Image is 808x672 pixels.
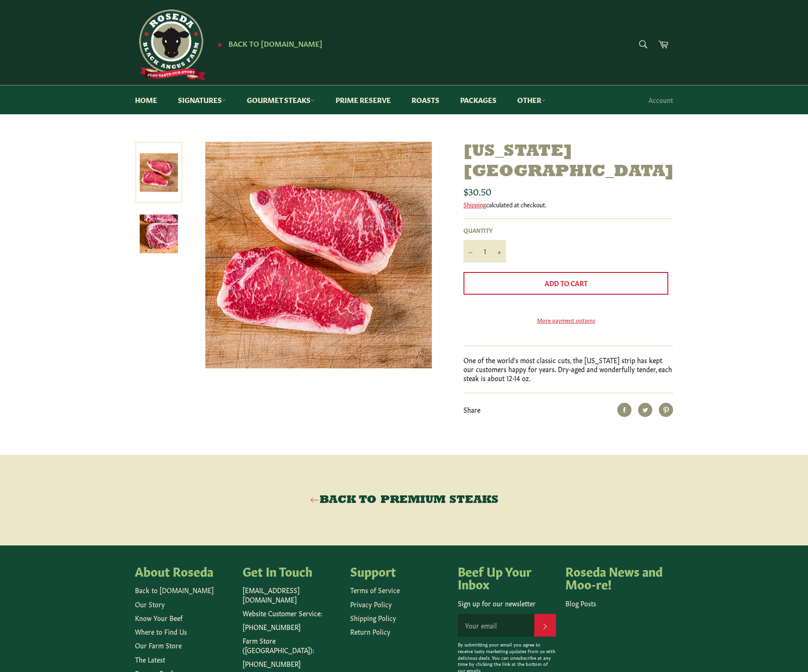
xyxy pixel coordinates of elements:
a: Know Your Beef [135,613,183,622]
h4: About Roseda [135,564,233,578]
span: ★ [217,40,222,48]
img: New York Strip [205,142,432,368]
a: Where to Find Us [135,627,187,636]
a: Privacy Policy [350,599,392,609]
button: Increase item quantity by one [492,240,506,263]
a: Shipping Policy [350,613,396,622]
a: Terms of Service [350,585,400,595]
a: More payment options [463,316,668,324]
a: Back to Premium Steaks [9,493,799,508]
p: [PHONE_NUMBER] [243,622,341,631]
a: Other [508,85,555,114]
h4: Support [350,564,448,578]
a: Return Policy [350,627,390,636]
h1: [US_STATE][GEOGRAPHIC_DATA] [463,142,673,182]
p: Website Customer Service: [243,609,341,618]
p: [PHONE_NUMBER] [243,659,341,668]
a: Our Farm Store [135,640,182,650]
span: $30.50 [463,184,491,197]
span: Share [463,405,480,414]
img: New York Strip [140,214,178,253]
h4: Get In Touch [243,564,341,578]
a: Home [126,85,167,114]
label: Quantity [463,226,506,234]
a: Signatures [168,85,236,114]
p: [EMAIL_ADDRESS][DOMAIN_NAME] [243,586,341,604]
p: Farm Store ([GEOGRAPHIC_DATA]): [243,636,341,655]
a: ★ Back to [DOMAIN_NAME] [212,40,322,48]
span: Back to [DOMAIN_NAME] [228,38,322,48]
button: Reduce item quantity by one [463,240,478,263]
a: Gourmet Steaks [237,85,324,114]
input: Your email [458,614,534,637]
a: Shipping [463,200,486,209]
span: Add to Cart [545,278,588,288]
a: The Latest [135,655,165,664]
div: calculated at checkout. [463,200,673,209]
a: Roasts [402,85,449,114]
a: Packages [451,85,506,114]
h4: Roseda News and Moo-re! [565,564,664,590]
p: One of the world's most classic cuts, the [US_STATE] strip has kept our customers happy for years... [463,356,673,383]
a: Prime Reserve [326,85,400,114]
h4: Beef Up Your Inbox [458,564,556,590]
a: Blog Posts [565,598,596,608]
a: Back to [DOMAIN_NAME] [135,585,214,595]
a: Account [644,86,678,114]
p: Sign up for our newsletter [458,599,556,608]
button: Add to Cart [463,272,668,295]
img: Roseda Beef [135,9,206,80]
a: Our Story [135,599,165,609]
